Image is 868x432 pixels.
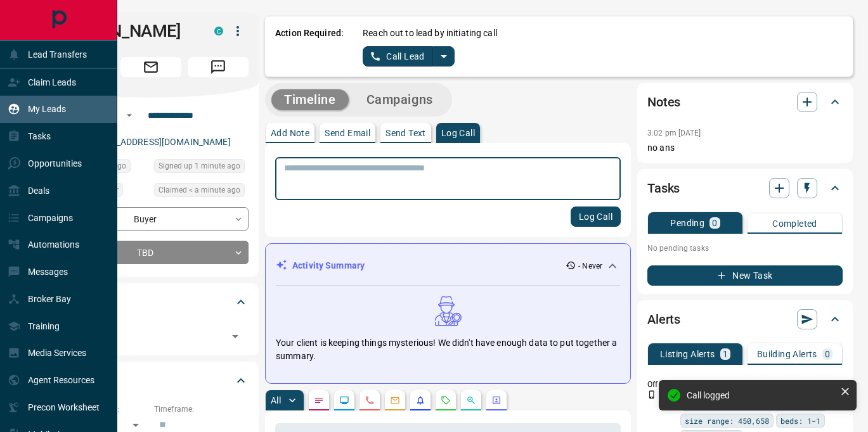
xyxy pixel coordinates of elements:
[390,395,400,405] svg: Emails
[154,183,249,201] div: Sat Aug 16 2025
[647,390,656,399] svg: Push Notification Only
[491,395,502,405] svg: Agent Actions
[154,403,249,415] p: Timeframe:
[647,129,701,137] p: 3:02 pm [DATE]
[571,206,621,227] button: Log Call
[441,129,475,137] p: Log Call
[275,27,344,67] p: Action Required:
[441,395,451,405] svg: Requests
[53,21,195,41] h1: [PERSON_NAME]
[53,241,249,264] div: TBD
[647,87,843,117] div: Notes
[159,184,240,196] span: Claimed < a minute ago
[53,207,249,231] div: Buyer
[339,395,349,405] svg: Lead Browsing Activity
[188,57,249,77] span: Message
[214,27,223,35] div: condos.ca
[122,108,137,123] button: Open
[363,46,433,67] button: Call Lead
[772,219,817,228] p: Completed
[660,350,715,359] p: Listing Alerts
[647,173,843,203] div: Tasks
[712,219,717,227] p: 0
[226,327,244,345] button: Open
[314,395,324,405] svg: Notes
[647,265,843,286] button: New Task
[647,92,680,112] h2: Notes
[154,159,249,177] div: Sat Aug 16 2025
[53,287,249,317] div: Tags
[271,89,349,110] button: Timeline
[647,379,673,390] p: Off
[53,365,249,396] div: Criteria
[354,89,446,110] button: Campaigns
[271,129,309,137] p: Add Note
[120,57,181,77] span: Email
[757,350,817,359] p: Building Alerts
[825,350,830,359] p: 0
[647,304,843,334] div: Alerts
[723,350,728,359] p: 1
[365,395,375,405] svg: Calls
[415,395,425,405] svg: Listing Alerts
[271,396,281,405] p: All
[276,336,620,363] p: Your client is keeping things mysterious! We didn't have enough data to put together a summary.
[578,260,602,272] p: - Never
[159,160,240,172] span: Signed up 1 minute ago
[466,395,476,405] svg: Opportunities
[325,129,370,137] p: Send Email
[276,254,620,277] div: Activity Summary- Never
[687,390,835,400] div: Call logged
[647,178,680,198] h2: Tasks
[363,46,455,67] div: split button
[647,141,843,155] p: no ans
[670,219,704,227] p: Pending
[647,309,680,329] h2: Alerts
[292,259,365,272] p: Activity Summary
[647,239,843,258] p: No pending tasks
[87,137,231,147] a: [EMAIL_ADDRESS][DOMAIN_NAME]
[385,129,426,137] p: Send Text
[363,27,497,40] p: Reach out to lead by initiating call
